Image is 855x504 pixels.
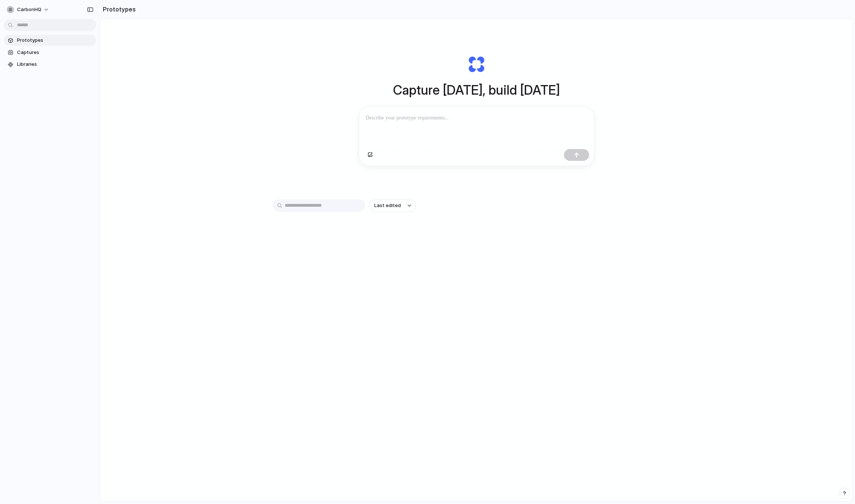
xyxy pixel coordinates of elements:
[370,199,416,212] button: Last edited
[374,202,401,209] span: Last edited
[17,49,93,56] span: Captures
[4,4,53,16] button: CarbonHQ
[100,5,136,14] h2: Prototypes
[393,80,560,100] h1: Capture [DATE], build [DATE]
[4,59,96,70] a: Libraries
[17,37,93,44] span: Prototypes
[4,47,96,58] a: Captures
[4,35,96,46] a: Prototypes
[17,6,41,13] span: CarbonHQ
[17,61,93,68] span: Libraries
